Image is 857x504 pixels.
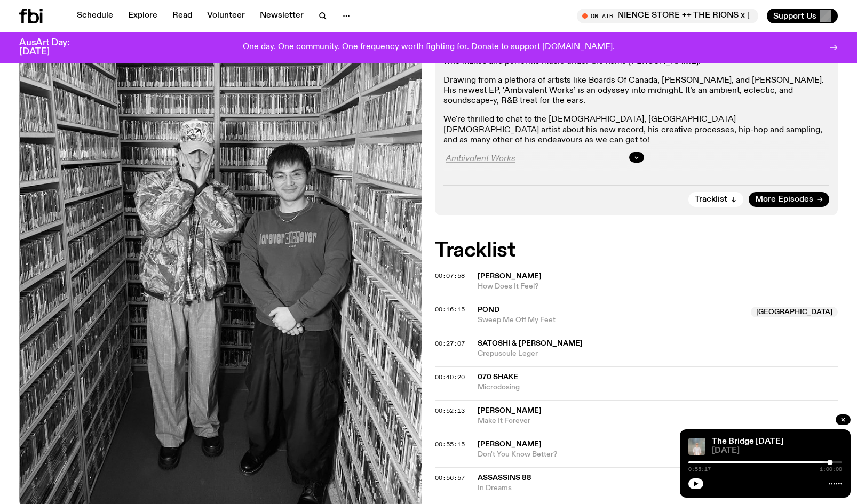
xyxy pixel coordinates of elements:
button: 00:40:20 [435,374,465,380]
a: Read [166,9,199,23]
span: How Does It Feel? [478,282,838,292]
span: 00:55:15 [435,440,465,449]
span: 070 Shake [478,373,518,381]
p: We're thrilled to chat to the [DEMOGRAPHIC_DATA], [GEOGRAPHIC_DATA][DEMOGRAPHIC_DATA] artist abou... [443,115,829,146]
span: In Dreams [478,483,744,493]
button: 00:27:07 [435,341,465,347]
span: Microdosing [478,382,838,393]
a: Volunteer [201,9,251,23]
span: 00:16:15 [435,305,465,314]
span: 00:40:20 [435,373,465,381]
a: Newsletter [253,9,310,23]
button: Tracklist [688,192,743,207]
h2: Tracklist [435,241,838,260]
span: Make It Forever [478,416,838,426]
p: One day. One community. One frequency worth fighting for. Donate to support [DOMAIN_NAME]. [243,43,615,52]
span: [PERSON_NAME] [478,407,542,414]
p: Drawing from a plethora of artists like Boards Of Canada, [PERSON_NAME], and [PERSON_NAME]. His n... [443,76,829,107]
a: The Bridge [DATE] [712,437,783,446]
span: [DATE] [712,447,842,455]
span: [PERSON_NAME] [478,441,542,448]
button: Support Us [767,9,838,23]
span: 00:52:13 [435,406,465,415]
span: Don't You Know Better? [478,450,744,460]
span: [GEOGRAPHIC_DATA] [751,307,838,317]
button: 00:56:57 [435,475,465,481]
span: Support Us [773,11,816,21]
a: Schedule [70,9,120,23]
span: 00:56:57 [435,474,465,482]
button: 00:07:58 [435,273,465,279]
span: [PERSON_NAME] [478,273,542,280]
button: 00:16:15 [435,307,465,313]
span: Assassins 88 [478,474,531,482]
span: Crepuscule Leger [478,349,838,359]
span: More Episodes [755,196,813,204]
span: Sweep Me Off My Feet [478,315,744,325]
span: Tracklist [695,196,727,204]
img: Mara stands in front of a frosted glass wall wearing a cream coloured t-shirt and black glasses. ... [688,438,705,455]
span: Satoshi & [PERSON_NAME] [478,340,583,347]
button: 00:55:15 [435,442,465,447]
span: 0:55:17 [688,467,711,472]
a: Explore [122,9,164,23]
button: 00:52:13 [435,408,465,414]
a: More Episodes [749,192,829,207]
span: 00:07:58 [435,271,465,280]
span: 00:27:07 [435,339,465,348]
button: On AirCONVENIENCE STORE ++ THE RIONS x [DATE] Arvos [577,9,758,23]
span: Pond [478,306,499,314]
h3: AusArt Day: [DATE] [19,38,88,57]
span: 1:00:00 [820,467,842,472]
